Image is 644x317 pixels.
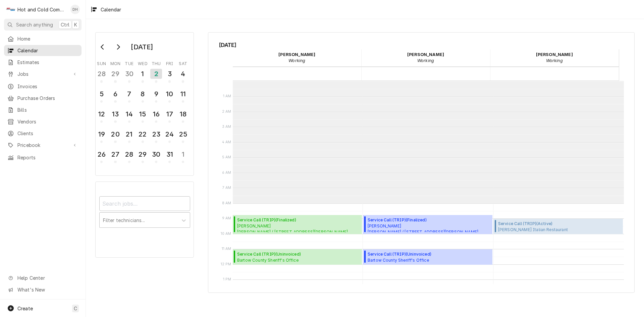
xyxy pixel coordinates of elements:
[110,69,120,79] div: 29
[233,215,362,234] div: [Service] Service Call (TRIP) John Lewis John Lewis / 1626 Copperleaf Ct, Kennesaw, GA 30152 ID: ...
[124,149,135,159] div: 28
[233,49,362,66] div: Daryl Harris - Working
[164,149,175,159] div: 31
[164,109,175,119] div: 17
[4,68,82,80] a: Go to Jobs
[220,155,233,160] span: 5 AM
[220,246,233,252] span: 11 AM
[111,42,125,52] button: Go to next month
[4,81,82,92] a: Invoices
[151,109,161,119] div: 16
[96,109,107,119] div: 12
[17,106,78,113] span: Bills
[219,41,624,49] span: [DATE]
[17,6,67,13] div: Hot and Cold Commercial Kitchens, Inc.
[99,196,190,211] input: Search jobs...
[546,58,563,63] em: Working
[17,154,78,161] span: Reports
[220,201,233,206] span: 8 AM
[164,69,175,79] div: 3
[95,181,194,257] div: Calendar Filters
[110,89,120,99] div: 6
[178,109,188,119] div: 18
[4,33,82,44] a: Home
[61,21,69,28] span: Ctrl
[96,89,107,99] div: 5
[138,89,148,99] div: 8
[363,249,492,265] div: Service Call (TRIP)(Uninvoiced)Bartow County Sheriff's OfficeKitchen / [STREET_ADDRESS]
[138,129,148,139] div: 22
[110,149,120,159] div: 27
[96,42,109,52] button: Go to previous month
[219,262,233,267] span: 12 PM
[6,5,15,14] div: Hot and Cold Commercial Kitchens, Inc.'s Avatar
[4,45,82,56] a: Calendar
[70,5,80,14] div: Daryl Harris's Avatar
[138,149,148,159] div: 29
[17,83,78,90] span: Invoices
[17,142,68,149] span: Pricebook
[17,70,68,77] span: Jobs
[16,21,53,28] span: Search anything
[17,118,78,125] span: Vendors
[178,129,188,139] div: 25
[237,251,301,257] span: Service Call (TRIP) ( Uninvoiced )
[4,104,82,115] a: Bills
[363,249,492,265] div: [Service] Service Call (TRIP) Bartow County Sheriff's Office Kitchen / 103 Zena Dr, Cartersville,...
[151,89,161,99] div: 9
[221,94,233,99] span: 1 AM
[220,124,233,129] span: 3 AM
[363,215,492,234] div: Service Call (TRIP)(Finalized)[PERSON_NAME][PERSON_NAME] / [STREET_ADDRESS][PERSON_NAME]
[164,89,175,99] div: 10
[110,129,120,139] div: 20
[4,19,82,31] button: Search anythingCtrlK
[128,41,155,53] div: [DATE]
[17,95,78,102] span: Purchase Orders
[96,149,107,159] div: 26
[493,219,623,234] div: Service Call (TRIP)(Active)[PERSON_NAME] Italian Restaurant[PERSON_NAME] Italian Restaurant (Swan...
[368,257,431,263] span: Bartow County Sheriff's Office Kitchen / [STREET_ADDRESS]
[368,251,431,257] span: Service Call (TRIP) ( Uninvoiced )
[361,49,490,66] div: David Harris - Working
[17,286,77,293] span: What's New
[208,32,635,293] div: Calendar Calendar
[122,59,136,67] th: Tuesday
[220,170,233,175] span: 6 AM
[4,152,82,163] a: Reports
[95,59,108,67] th: Sunday
[407,52,444,57] strong: [PERSON_NAME]
[233,249,362,265] div: [Service] Service Call (TRIP) Bartow County Sheriff's Office Kitchen / 103 Zena Dr, Cartersville,...
[368,217,478,223] span: Service Call (TRIP) ( Finalized )
[417,58,434,63] em: Working
[178,89,188,99] div: 11
[110,109,120,119] div: 13
[220,109,233,114] span: 2 AM
[150,69,162,79] div: 2
[124,129,135,139] div: 21
[99,190,190,235] div: Calendar Filters
[237,257,301,263] span: Bartow County Sheriff's Office Kitchen / [STREET_ADDRESS]
[17,306,33,311] span: Create
[17,130,78,137] span: Clients
[124,69,135,79] div: 30
[490,49,619,66] div: Jason Thomason - Working
[493,219,623,234] div: [Service] Service Call (TRIP) Ippolito's Italian Restaurant Ippolito's Italian Restaurant (Swanee...
[74,305,77,312] span: C
[4,140,82,151] a: Go to Pricebook
[278,52,315,57] strong: [PERSON_NAME]
[74,21,77,28] span: K
[95,32,194,176] div: Calendar Day Picker
[368,223,478,232] span: [PERSON_NAME] [PERSON_NAME] / [STREET_ADDRESS][PERSON_NAME]
[17,47,78,54] span: Calendar
[233,249,362,265] div: Service Call (TRIP)(Uninvoiced)Bartow County Sheriff's OfficeKitchen / [STREET_ADDRESS]
[221,185,233,191] span: 7 AM
[219,231,233,236] span: 10 AM
[498,227,621,232] span: [PERSON_NAME] Italian Restaurant [PERSON_NAME] Italian Restaurant (Swanee) / [STREET_ADDRESS]
[138,109,148,119] div: 15
[124,109,135,119] div: 14
[150,59,163,67] th: Thursday
[536,52,573,57] strong: [PERSON_NAME]
[220,140,233,145] span: 4 AM
[163,59,176,67] th: Friday
[138,69,148,79] div: 1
